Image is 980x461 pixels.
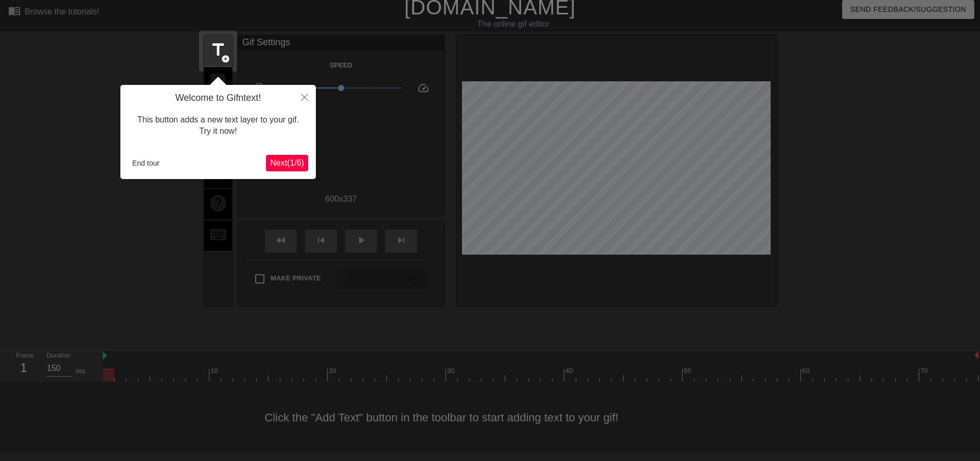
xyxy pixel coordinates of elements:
span: Next ( 1 / 6 ) [270,158,304,167]
div: This button adds a new text layer to your gif. Try it now! [128,104,308,148]
button: Next [266,155,308,171]
h4: Welcome to Gifntext! [128,93,308,104]
button: Close [293,85,316,109]
button: End tour [128,155,164,171]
